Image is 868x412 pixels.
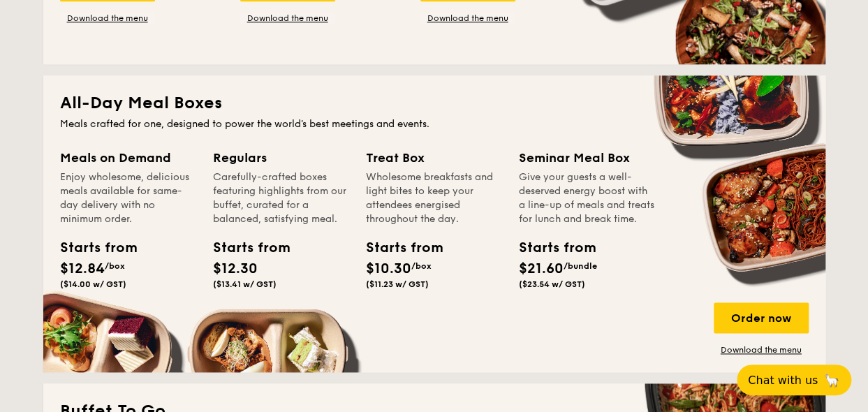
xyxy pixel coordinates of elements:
[60,13,155,24] a: Download the menu
[366,170,502,226] div: Wholesome breakfasts and light bites to keep your attendees energised throughout the day.
[519,279,585,289] span: ($23.54 w/ GST)
[564,261,597,271] span: /bundle
[213,148,349,168] div: Regulars
[60,260,105,277] span: $12.84
[714,302,809,333] div: Order now
[213,170,349,226] div: Carefully-crafted boxes featuring highlights from our buffet, curated for a balanced, satisfying ...
[60,237,123,258] div: Starts from
[60,279,126,289] span: ($14.00 w/ GST)
[366,279,429,289] span: ($11.23 w/ GST)
[519,170,655,226] div: Give your guests a well-deserved energy boost with a line-up of meals and treats for lunch and br...
[366,237,429,258] div: Starts from
[519,237,582,258] div: Starts from
[737,365,851,395] button: Chat with us🦙
[714,344,809,355] a: Download the menu
[748,374,818,387] span: Chat with us
[60,92,809,115] h2: All-Day Meal Boxes
[420,13,515,24] a: Download the menu
[105,261,125,271] span: /box
[366,260,411,277] span: $10.30
[823,372,840,388] span: 🦙
[213,260,258,277] span: $12.30
[519,260,564,277] span: $21.60
[519,148,655,168] div: Seminar Meal Box
[366,148,502,168] div: Treat Box
[213,237,276,258] div: Starts from
[60,148,196,168] div: Meals on Demand
[411,261,432,271] span: /box
[240,13,335,24] a: Download the menu
[60,170,196,226] div: Enjoy wholesome, delicious meals available for same-day delivery with no minimum order.
[213,279,277,289] span: ($13.41 w/ GST)
[60,117,809,131] div: Meals crafted for one, designed to power the world's best meetings and events.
